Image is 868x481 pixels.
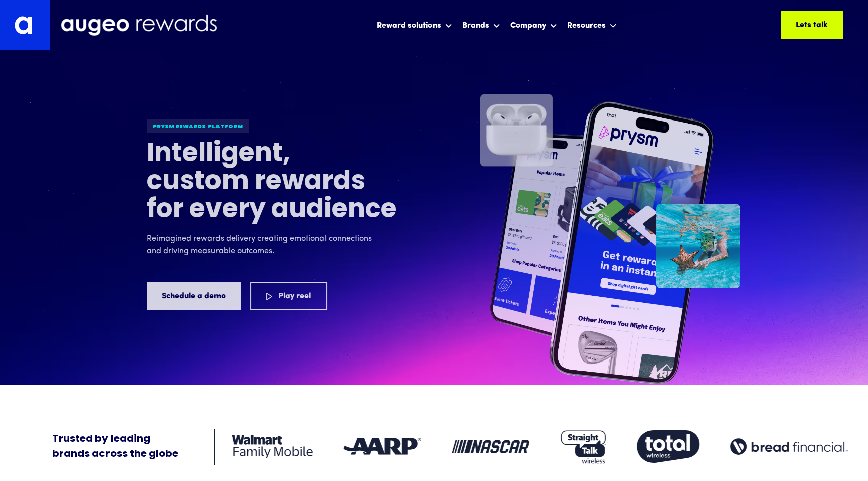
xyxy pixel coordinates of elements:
p: Reimagined rewards delivery creating emotional connections and driving measurable outcomes. [147,233,378,257]
div: Company [510,20,546,32]
div: Company [508,12,560,38]
a: Lets talk [781,11,843,39]
div: Brands [462,20,489,32]
h1: Intelligent, custom rewards for every audience [147,141,398,225]
div: Reward solutions [377,20,441,32]
div: Brands [460,12,503,38]
a: Schedule a demo [147,282,241,310]
a: Play reel [250,282,327,310]
img: Client logo: Walmart Family Mobile [232,435,312,458]
div: Reward solutions [374,12,455,38]
div: Resources [567,20,606,32]
div: Resources [565,12,619,38]
div: Trusted by leading brands across the globe [52,432,178,462]
div: Prysm Rewards platform [147,119,249,133]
